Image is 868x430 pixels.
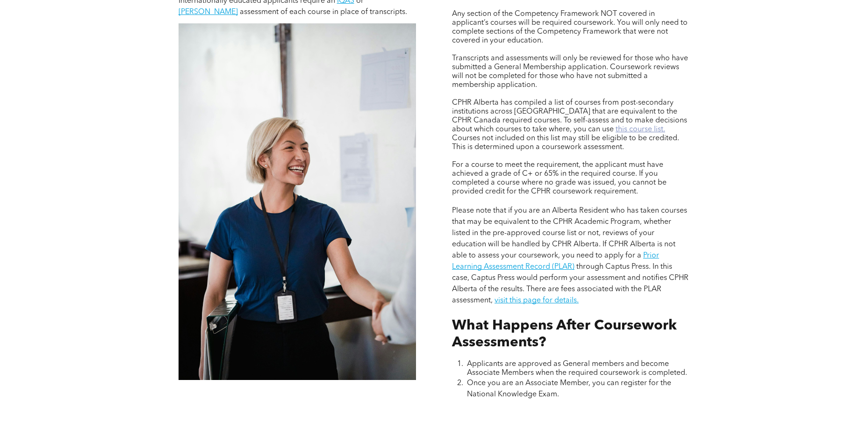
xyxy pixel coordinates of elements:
span: For a course to meet the requirement, the applicant must have achieved a grade of C+ or 65% in th... [452,161,667,195]
a: this course list. [616,126,665,133]
span: Please note that if you are an Alberta Resident who has taken courses that may be equivalent to t... [452,207,687,259]
span: Any section of the Competency Framework NOT covered in applicant’s courses will be required cours... [452,10,688,44]
span: through Captus Press. In this case, Captus Press would perform your assessment and notifies CPHR ... [452,263,689,304]
span: assessment of each course in place of transcripts. [240,8,407,16]
span: Once you are an Associate Member, you can register for the National Knowledge Exam. [467,380,671,398]
a: visit this page for details. [495,297,579,304]
span: Applicants are approved as General members and become Associate Members when the required coursew... [467,360,687,377]
a: Prior Learning Assessment Record (PLAR) [452,252,659,271]
span: Courses not included on this list may still be eligible to be credited. This is determined upon a... [452,135,679,151]
img: A woman is shaking hands with a man in an office. [179,23,416,380]
span: CPHR Alberta has compiled a list of courses from post-secondary institutions across [GEOGRAPHIC_D... [452,99,687,133]
a: [PERSON_NAME] [179,8,238,16]
span: Transcripts and assessments will only be reviewed for those who have submitted a General Membersh... [452,55,688,89]
span: What Happens After Coursework Assessments? [452,319,677,350]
